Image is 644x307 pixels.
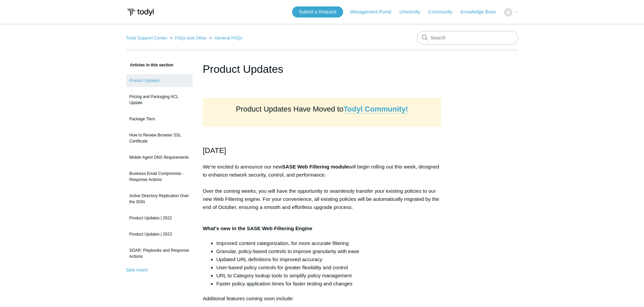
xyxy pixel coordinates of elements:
[292,6,343,18] a: Submit a Request
[126,6,155,19] img: Todyl Support Center Help Center home page
[203,295,442,303] p: Additional features coming soon include:
[282,164,349,170] strong: SASE Web Filtering module
[126,267,148,273] a: See more
[216,272,442,280] li: URL to Category lookup tools to simplify policy management
[428,8,459,16] a: Community
[216,255,442,264] li: Updated URL definitions for improved accuracy
[214,35,242,40] a: General FAQs
[126,167,193,186] a: Business Email Compromise - Response Actions
[126,113,193,125] a: Package Tiers
[126,244,193,263] a: SOAR: Playbooks and Response Actions
[208,35,242,40] li: General FAQs
[126,35,167,40] a: Todyl Support Center
[216,247,442,255] li: Granular, policy-based controls to improve granularity with ease
[126,228,193,241] a: Product Updates | 2023
[216,239,442,247] li: Improved content categorization, for more accurate filtering
[175,35,207,40] a: FAQs and Other
[168,35,208,40] li: FAQs and Other
[203,225,312,231] strong: What's new in the SASE Web Filtering Engine
[126,90,193,109] a: Pricing and Packaging ACL Update
[203,61,442,77] h1: Product Updates
[203,163,442,211] p: We’re excited to announce our new will begin rolling out this week, designed to enhance network s...
[126,151,193,164] a: Mobile Agent DNS Requirements
[126,212,193,224] a: Product Updates | 2022
[343,105,408,114] a: Todyl Community!
[399,8,427,16] a: University
[126,63,173,67] span: Articles in this section
[216,264,442,272] li: User-based policy controls for greater flexibility and control
[203,145,442,156] h2: [DATE]
[208,103,436,115] h2: Product Updates Have Moved to
[350,8,398,16] a: Management Portal
[126,74,193,87] a: Product Updates
[417,31,518,44] input: Search
[126,129,193,148] a: How to Review Browser SSL Certificate
[126,189,193,208] a: Active Directory Replication Over the SGN
[126,35,169,40] li: Todyl Support Center
[460,8,503,16] a: Knowledge Base
[216,280,442,288] li: Faster policy application times for faster testing and changes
